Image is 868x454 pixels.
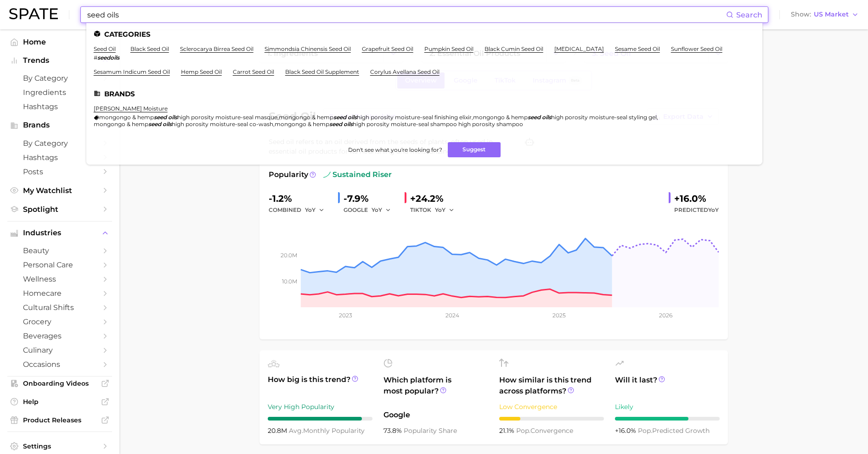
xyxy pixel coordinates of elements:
[289,426,303,435] abbr: average
[23,229,96,237] span: Industries
[7,165,112,179] a: Posts
[339,312,352,319] tspan: 2023
[7,244,112,258] a: beauty
[23,38,96,46] span: Home
[268,401,372,412] div: Very High Popularity
[7,35,112,49] a: Home
[615,45,660,52] a: sesame seed oil
[323,169,392,180] span: sustained riser
[269,205,331,216] div: combined
[7,413,112,427] a: Product Releases
[177,114,277,121] span: high porosity moisture-seal masque
[7,150,112,165] a: Hashtags
[353,121,523,127] span: high porosity moisture-seal shampoo high porosity shampoo
[638,426,652,435] abbr: popularity index
[473,114,528,121] span: mongongo & hemp
[172,121,273,127] span: high porosity moisture-seal co-wash
[7,136,112,150] a: by Category
[499,401,604,412] div: Low Convergence
[383,426,404,435] span: 73.8%
[445,312,459,319] tspan: 2024
[97,54,119,61] em: seedoils
[329,121,342,127] em: seed
[130,45,169,52] a: black seed oil
[671,45,722,52] a: sunflower seed oil
[383,375,488,405] span: Which platform is most popular?
[7,286,112,300] a: homecare
[516,426,530,435] abbr: popularity index
[383,410,488,421] span: Google
[23,260,96,269] span: personal care
[7,376,112,390] a: Onboarding Videos
[404,426,457,435] span: popularity share
[23,442,96,450] span: Settings
[23,332,96,340] span: beverages
[23,346,96,354] span: culinary
[23,102,96,111] span: Hashtags
[23,360,96,369] span: occasions
[23,416,96,424] span: Product Releases
[23,56,96,65] span: Trends
[23,205,96,214] span: Spotlight
[94,114,744,127] div: , , , ,
[305,205,325,216] button: YoY
[23,246,96,255] span: beauty
[323,171,331,178] img: sustained riser
[23,88,96,97] span: Ingredients
[289,426,365,435] span: monthly popularity
[516,426,573,435] span: convergence
[344,191,397,206] div: -7.9%
[148,121,161,127] em: seed
[7,329,112,343] a: beverages
[94,90,755,98] li: Brands
[285,68,359,75] a: black seed oil supplement
[7,343,112,357] a: culinary
[23,303,96,312] span: cultural shifts
[94,68,170,75] a: sesamum indicum seed oil
[424,45,473,52] a: pumpkin seed oil
[86,7,726,22] input: Search here for a brand, industry, or ingredient
[7,315,112,329] a: grocery
[23,167,96,176] span: Posts
[357,114,472,121] span: high porosity moisture-seal finishing elixir
[554,45,604,52] a: [MEDICAL_DATA]
[7,202,112,216] a: Spotlight
[7,100,112,114] a: Hashtags
[615,401,720,412] div: Likely
[736,11,762,19] span: Search
[551,114,657,121] span: high porosity moisture-seal styling gel
[344,121,353,127] em: oils
[410,191,461,206] div: +24.2%
[180,45,254,52] a: sclerocarya birrea seed oil
[362,45,413,52] a: grapefruit seed oil
[7,85,112,100] a: Ingredients
[99,114,154,121] span: mongongo & hemp
[23,289,96,298] span: homecare
[23,121,96,129] span: Brands
[410,205,461,216] div: TIKTOK
[372,206,382,214] span: YoY
[23,379,96,388] span: Onboarding Videos
[448,142,501,157] button: Suggest
[23,74,96,83] span: by Category
[23,275,96,283] span: wellness
[499,417,604,421] div: 2 / 10
[370,68,440,75] a: corylus avellana seed oil
[7,395,112,409] a: Help
[275,121,329,127] span: mongongo & hemp
[674,205,719,216] span: Predicted
[7,258,112,272] a: personal care
[154,114,167,121] em: seed
[23,153,96,162] span: Hashtags
[542,114,551,121] em: oils
[333,114,346,121] em: seed
[638,426,710,435] span: predicted growth
[268,426,289,435] span: 20.8m
[9,8,58,19] img: SPATE
[94,105,168,112] a: [PERSON_NAME] moisture
[163,121,172,127] em: oils
[344,205,397,216] div: GOOGLE
[23,186,96,195] span: My Watchlist
[23,139,96,148] span: by Category
[615,426,638,435] span: +16.0%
